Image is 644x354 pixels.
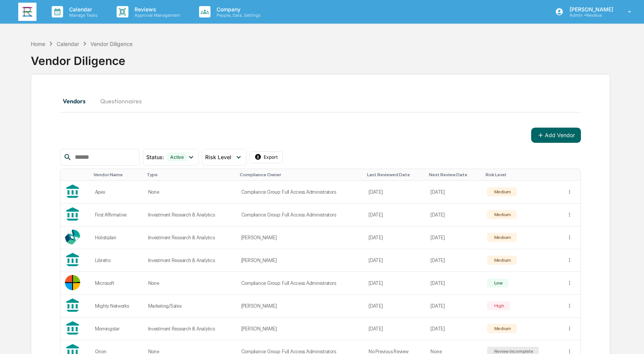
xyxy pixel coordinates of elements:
[95,303,139,309] div: Mighty Networks
[240,172,361,177] div: Toggle SortBy
[94,92,148,110] button: Questionnaires
[237,204,364,226] td: Compliance Group: Full Access Administrators
[210,6,264,13] p: Company
[493,189,511,194] div: Medium
[144,272,237,295] td: None
[237,318,364,340] td: [PERSON_NAME]
[31,41,45,47] div: Home
[95,212,139,218] div: First Affirmative
[128,13,184,18] p: Approval Management
[95,326,139,332] div: Morningstar
[364,249,426,272] td: [DATE]
[429,172,479,177] div: Toggle SortBy
[95,258,139,263] div: Libretto
[31,48,611,68] div: Vendor Diligence
[426,295,482,318] td: [DATE]
[60,92,581,110] div: secondary tabs example
[90,41,133,47] div: Vendor Diligence
[167,153,187,161] div: Active
[563,13,617,18] p: Admin • Revalue
[57,41,79,47] div: Calendar
[426,226,482,249] td: [DATE]
[426,272,482,295] td: [DATE]
[486,172,559,177] div: Toggle SortBy
[250,151,283,163] button: Export
[493,280,503,286] div: Low
[364,181,426,204] td: [DATE]
[95,235,139,240] div: Holistiplan
[364,204,426,226] td: [DATE]
[237,226,364,249] td: [PERSON_NAME]
[237,272,364,295] td: Compliance Group: Full Access Administrators
[65,229,80,245] img: Vendor Logo
[426,204,482,226] td: [DATE]
[568,172,578,177] div: Toggle SortBy
[493,258,511,263] div: Medium
[367,172,423,177] div: Toggle SortBy
[144,226,237,249] td: Investment Research & Analytics
[18,3,36,21] img: logo
[364,226,426,249] td: [DATE]
[144,204,237,226] td: Investment Research & Analytics
[426,249,482,272] td: [DATE]
[63,13,101,18] p: Manage Tasks
[63,6,101,13] p: Calendar
[128,6,184,13] p: Reviews
[93,172,141,177] div: Toggle SortBy
[364,295,426,318] td: [DATE]
[493,326,511,331] div: Medium
[66,172,87,177] div: Toggle SortBy
[563,6,617,13] p: [PERSON_NAME]
[144,318,237,340] td: Investment Research & Analytics
[426,318,482,340] td: [DATE]
[237,249,364,272] td: [PERSON_NAME]
[95,189,139,195] div: Apex
[146,154,164,160] span: Status :
[144,181,237,204] td: None
[364,272,426,295] td: [DATE]
[210,13,264,18] p: People, Data, Settings
[493,212,511,217] div: Medium
[95,280,139,286] div: Microsoft
[426,181,482,204] td: [DATE]
[144,249,237,272] td: Investment Research & Analytics
[237,295,364,318] td: [PERSON_NAME]
[144,295,237,318] td: Marketing/Sales
[364,318,426,340] td: [DATE]
[493,235,511,240] div: Medium
[147,172,234,177] div: Toggle SortBy
[493,303,504,308] div: High
[493,349,533,354] div: Review Incomplete
[60,92,94,110] button: Vendors
[531,128,581,143] button: Add Vendor
[237,181,364,204] td: Compliance Group: Full Access Administrators
[65,275,80,290] img: Vendor Logo
[205,154,231,160] span: Risk Level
